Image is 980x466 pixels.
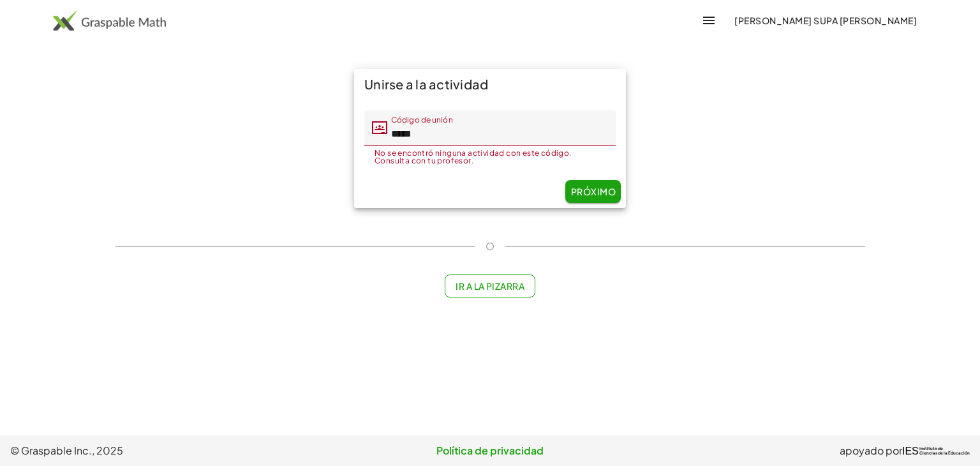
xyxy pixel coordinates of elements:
font: Unirse a la actividad [364,76,488,92]
font: Próximo [571,186,616,197]
font: Ir a la pizarra [456,280,524,292]
font: No se encontró ninguna actividad con este código. Consulta con tu profesor. [375,148,572,165]
a: Política de privacidad [330,443,650,458]
font: [PERSON_NAME] SUPA [PERSON_NAME] [734,15,917,26]
font: IES [902,446,919,456]
font: Política de privacidad [436,444,544,457]
button: Ir a la pizarra [445,274,536,297]
font: O [486,239,494,253]
button: [PERSON_NAME] SUPA [PERSON_NAME] [724,9,927,32]
button: Próximo [565,180,621,203]
a: IESInstituto deCiencias de la Educación [902,443,970,458]
font: apoyado por [840,444,902,457]
font: Ciencias de la Educación [919,451,970,455]
font: Instituto de [919,446,943,451]
font: © Graspable Inc., 2025 [10,444,123,457]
